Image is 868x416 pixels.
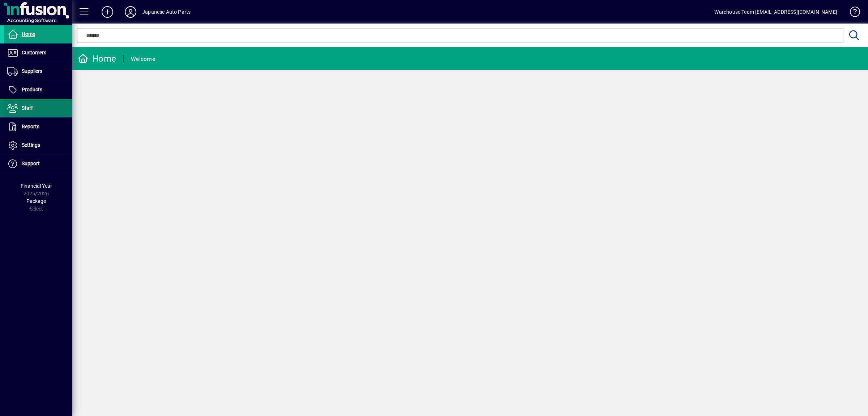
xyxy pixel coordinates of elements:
[96,5,119,18] button: Add
[22,124,39,129] span: Reports
[22,142,40,148] span: Settings
[4,62,72,80] a: Suppliers
[78,53,116,65] div: Home
[26,198,46,204] span: Package
[4,118,72,136] a: Reports
[4,155,72,173] a: Support
[22,161,40,166] span: Support
[22,31,35,37] span: Home
[4,136,72,154] a: Settings
[131,53,155,65] div: Welcome
[21,183,52,189] span: Financial Year
[142,6,191,18] div: Japanese Auto Parts
[844,1,859,25] a: Knowledge Base
[22,50,46,55] span: Customers
[714,6,837,18] div: Warehouse Team [EMAIL_ADDRESS][DOMAIN_NAME]
[119,5,142,18] button: Profile
[4,99,72,117] a: Staff
[22,68,42,74] span: Suppliers
[4,81,72,99] a: Products
[22,87,42,92] span: Products
[22,105,33,111] span: Staff
[4,44,72,62] a: Customers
